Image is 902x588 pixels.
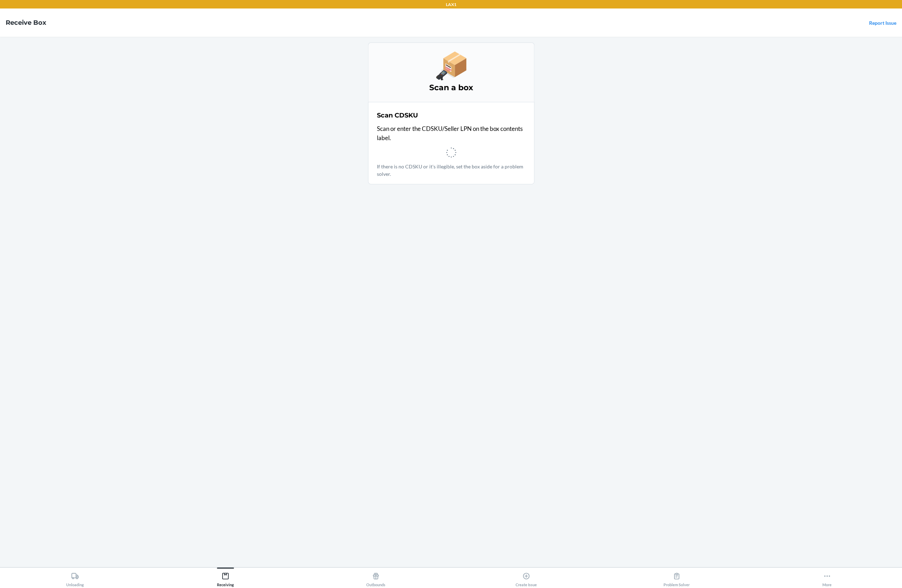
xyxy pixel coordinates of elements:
[377,111,418,120] h2: Scan CDSKU
[217,569,234,587] div: Receiving
[377,163,525,178] p: If there is no CDSKU or it's illegible, set the box aside for a problem solver.
[150,567,301,587] button: Receiving
[869,20,896,26] a: Report Issue
[516,569,537,587] div: Create Issue
[377,82,525,93] h3: Scan a box
[663,569,690,587] div: Problem Solver
[446,1,456,8] p: LAX1
[822,569,832,587] div: More
[301,567,451,587] button: Outbounds
[377,124,525,142] p: Scan or enter the CDSKU/Seller LPN on the box contents label.
[752,567,902,587] button: More
[66,569,84,587] div: Unloading
[601,567,752,587] button: Problem Solver
[451,567,602,587] button: Create Issue
[366,569,385,587] div: Outbounds
[6,18,46,27] h4: Receive Box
